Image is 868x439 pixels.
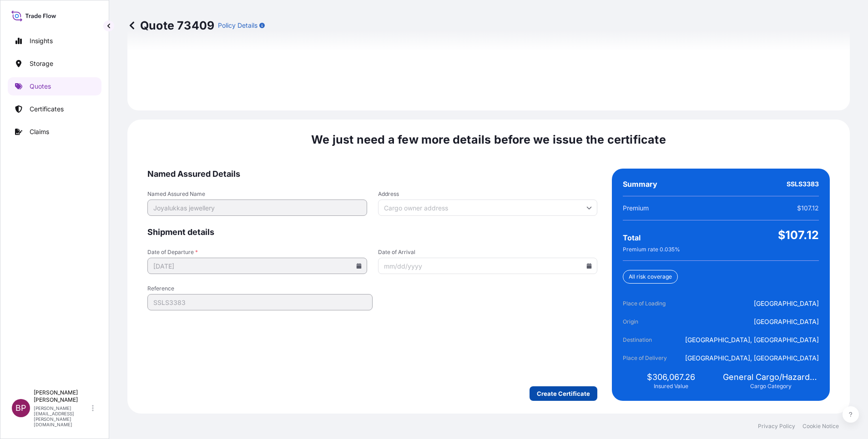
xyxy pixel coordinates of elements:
p: [PERSON_NAME] [PERSON_NAME] [34,389,90,404]
span: [GEOGRAPHIC_DATA] [754,317,819,326]
span: Premium [623,204,649,213]
span: General Cargo/Hazardous Material [723,372,819,383]
span: Named Assured Details [147,169,597,180]
p: Claims [30,127,49,136]
span: Named Assured Name [147,190,367,198]
a: Cookie Notice [802,423,839,430]
span: Reference [147,285,373,292]
span: Premium rate 0.035 % [623,246,680,253]
span: Place of Loading [623,299,674,308]
span: $306,067.26 [647,372,695,383]
span: We just need a few more details before we issue the certificate [311,132,666,147]
span: [GEOGRAPHIC_DATA], [GEOGRAPHIC_DATA] [685,354,819,363]
input: mm/dd/yyyy [378,258,598,274]
input: Cargo owner address [378,200,598,216]
p: Create Certificate [537,389,590,398]
a: Claims [8,123,101,141]
span: [GEOGRAPHIC_DATA] [754,299,819,308]
p: Quote 73409 [127,18,214,33]
span: Cargo Category [750,383,792,390]
input: mm/dd/yyyy [147,258,367,274]
span: Total [623,233,641,242]
button: Create Certificate [530,386,597,401]
div: All risk coverage [623,270,678,284]
span: Origin [623,317,674,326]
p: Quotes [30,82,51,91]
span: Date of Arrival [378,249,598,256]
p: Certificates [30,105,64,114]
p: Insights [30,36,53,45]
p: Storage [30,59,53,68]
span: Destination [623,335,674,344]
p: Policy Details [218,21,257,30]
a: Insights [8,32,101,50]
a: Storage [8,55,101,73]
span: [GEOGRAPHIC_DATA], [GEOGRAPHIC_DATA] [685,335,819,344]
a: Privacy Policy [758,423,795,430]
span: Date of Departure [147,249,367,256]
span: BP [15,404,26,413]
span: Insured Value [654,383,688,390]
span: SSLS3383 [787,180,819,189]
span: Place of Delivery [623,354,674,363]
span: Summary [623,180,657,189]
span: Shipment details [147,227,597,238]
span: Address [378,190,598,198]
span: $107.12 [797,204,819,213]
p: [PERSON_NAME][EMAIL_ADDRESS][PERSON_NAME][DOMAIN_NAME] [34,405,90,427]
span: $107.12 [778,228,819,242]
a: Certificates [8,100,101,118]
a: Quotes [8,77,101,95]
input: Your internal reference [147,294,373,310]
